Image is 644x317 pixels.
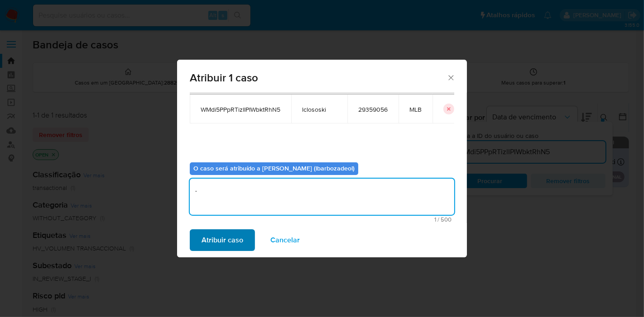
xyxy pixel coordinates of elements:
[177,60,467,257] div: assign-modal
[192,217,452,222] span: Máximo de 500 caracteres
[202,230,243,250] span: Atribuir caso
[190,229,255,251] button: Atribuir caso
[270,230,300,250] span: Cancelar
[302,105,336,114] span: lclososki
[443,104,454,114] button: icon-button
[190,179,454,215] textarea: .
[190,72,447,83] span: Atribuir 1 caso
[409,105,422,114] span: MLB
[447,73,455,81] button: Fechar a janela
[193,164,355,173] b: O caso será atribuído a [PERSON_NAME] (lbarbozadeol)
[201,105,280,114] span: WMdi5PPpRTizlIPIWbktRhN5
[358,105,388,114] span: 29359056
[259,229,312,251] button: Cancelar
